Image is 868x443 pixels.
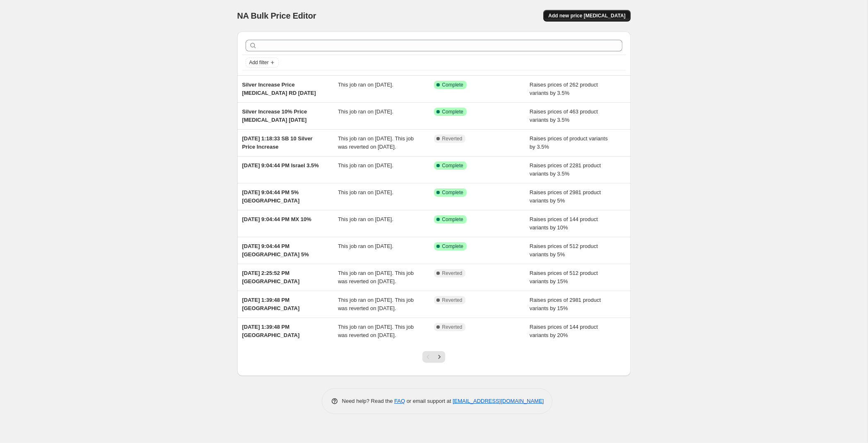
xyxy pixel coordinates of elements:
[338,324,414,338] span: This job ran on [DATE]. This job was reverted on [DATE].
[442,135,463,142] span: Reverted
[530,135,608,150] span: Raises prices of product variants by 3.5%
[242,243,309,258] span: [DATE] 9:04:44 PM [GEOGRAPHIC_DATA] 5%
[338,243,393,249] span: This job ran on [DATE].
[548,12,625,19] span: Add new price [MEDICAL_DATA]
[434,351,445,363] button: Next
[442,162,463,169] span: Complete
[442,82,463,88] span: Complete
[246,58,279,67] button: Add filter
[242,82,316,96] span: Silver Increase Price [MEDICAL_DATA] RD [DATE]
[422,351,445,363] nav: Pagination
[242,216,311,222] span: [DATE] 9:04:44 PM MX 10%
[338,108,393,115] span: This job ran on [DATE].
[338,216,393,222] span: This job ran on [DATE].
[530,216,598,231] span: Raises prices of 144 product variants by 10%
[242,162,319,169] span: [DATE] 9:04:44 PM Israel 3.5%
[530,108,598,123] span: Raises prices of 463 product variants by 3.5%
[442,243,463,250] span: Complete
[338,297,414,311] span: This job ran on [DATE]. This job was reverted on [DATE].
[338,189,393,195] span: This job ran on [DATE].
[405,398,453,404] span: or email support at
[442,270,463,277] span: Reverted
[237,11,316,20] span: NA Bulk Price Editor
[530,324,598,338] span: Raises prices of 144 product variants by 20%
[338,82,393,88] span: This job ran on [DATE].
[242,135,313,150] span: [DATE] 1:18:33 SB 10 Silver Price Increase
[338,162,393,169] span: This job ran on [DATE].
[530,297,601,311] span: Raises prices of 2981 product variants by 15%
[442,297,463,303] span: Reverted
[242,297,300,311] span: [DATE] 1:39:48 PM [GEOGRAPHIC_DATA]
[242,189,300,204] span: [DATE] 9:04:44 PM 5% [GEOGRAPHIC_DATA]
[242,108,307,123] span: Silver Increase 10% Price [MEDICAL_DATA] [DATE]
[338,135,414,150] span: This job ran on [DATE]. This job was reverted on [DATE].
[338,270,414,284] span: This job ran on [DATE]. This job was reverted on [DATE].
[242,324,300,338] span: [DATE] 1:39:48 PM [GEOGRAPHIC_DATA]
[442,189,463,196] span: Complete
[442,216,463,223] span: Complete
[543,10,630,22] button: Add new price [MEDICAL_DATA]
[442,324,463,330] span: Reverted
[342,398,395,404] span: Need help? Read the
[530,189,601,204] span: Raises prices of 2981 product variants by 5%
[530,270,598,284] span: Raises prices of 512 product variants by 15%
[530,82,598,96] span: Raises prices of 262 product variants by 3.5%
[530,243,598,258] span: Raises prices of 512 product variants by 5%
[453,398,544,404] a: [EMAIL_ADDRESS][DOMAIN_NAME]
[530,162,601,177] span: Raises prices of 2281 product variants by 3.5%
[394,398,405,404] a: FAQ
[249,59,269,66] span: Add filter
[442,108,463,115] span: Complete
[242,270,300,284] span: [DATE] 2:25:52 PM [GEOGRAPHIC_DATA]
